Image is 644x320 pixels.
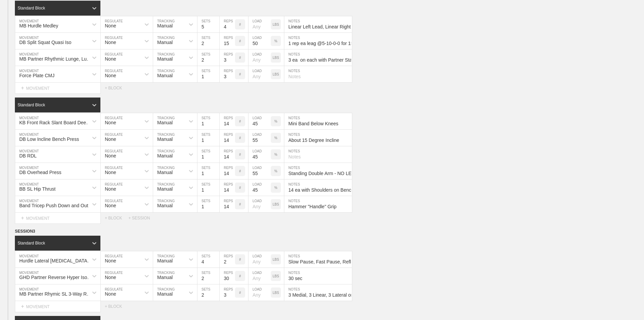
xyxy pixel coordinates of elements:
[19,136,79,142] div: DB Low Incline Bench Press
[19,23,58,28] div: MB Hurdle Medley
[610,287,644,320] iframe: Chat Widget
[239,136,241,140] p: #
[15,229,35,234] span: SESSION 3
[275,169,278,173] p: %
[105,73,116,78] div: None
[105,86,128,90] div: + BLOCK
[248,251,271,268] input: Any
[19,120,93,125] div: KB Front Rack Slant Board Deep Squat w/ Mini Band
[19,170,62,175] div: DB Overhead Press
[19,73,54,78] div: Force Plate CMJ
[248,33,271,49] input: Any
[105,291,116,297] div: None
[19,186,55,192] div: BB SL Hip Thrust
[157,40,173,45] div: Manual
[21,215,24,221] span: +
[157,186,173,192] div: Manual
[105,120,116,125] div: None
[284,268,352,284] input: Notes
[15,301,101,312] div: MOVEMENT
[19,258,93,263] div: Hurdle Lateral [MEDICAL_DATA] Series
[19,275,93,280] div: GHD Partner Reverse Hyper Iso Hold
[157,291,173,297] div: Manual
[239,274,241,278] p: #
[248,268,271,284] input: Any
[273,72,279,76] p: LBS
[239,153,241,156] p: #
[275,153,278,156] p: %
[157,203,173,208] div: Manual
[105,136,116,142] div: None
[284,163,352,179] input: Notes
[284,16,352,33] input: Notes
[239,186,241,190] p: #
[18,6,45,10] div: Standard Block
[273,274,279,278] p: LBS
[157,258,173,263] div: Manual
[157,170,173,175] div: Manual
[105,304,128,309] div: + BLOCK
[15,213,101,224] div: MOVEMENT
[248,130,271,146] input: Any
[239,291,241,295] p: #
[105,56,116,62] div: None
[157,23,173,28] div: Manual
[18,103,45,107] div: Standard Block
[18,241,45,246] div: Standard Block
[284,66,352,82] input: Notes
[248,49,271,66] input: Any
[275,186,278,190] p: %
[239,56,241,60] p: #
[248,146,271,163] input: Any
[284,251,352,268] input: Notes
[239,169,241,173] p: #
[128,216,156,220] div: + SESSION
[19,40,71,45] div: DB Split Squat Quasi Iso
[284,130,352,146] input: Notes
[284,179,352,196] input: Notes
[239,120,241,123] p: #
[105,23,116,28] div: None
[248,284,271,301] input: Any
[19,203,88,208] div: Band Tricep Push Down and Out
[248,16,271,33] input: Any
[273,56,279,60] p: LBS
[19,56,93,62] div: MB Partner Rhythmic Lunge, Lunge, Squat
[273,258,279,261] p: LBS
[275,120,278,123] p: %
[105,186,116,192] div: None
[275,39,278,43] p: %
[284,49,352,66] input: Notes
[248,196,271,212] input: Any
[105,203,116,208] div: None
[105,40,116,45] div: None
[248,66,271,82] input: Any
[284,146,352,163] input: Notes
[105,258,116,263] div: None
[239,39,241,43] p: #
[275,136,278,140] p: %
[273,202,279,206] p: LBS
[284,33,352,49] input: Notes
[248,163,271,179] input: Any
[157,56,173,62] div: Manual
[19,153,37,158] div: DB RDL
[239,258,241,261] p: #
[239,72,241,76] p: #
[239,23,241,26] p: #
[21,303,24,309] span: +
[21,85,24,91] span: +
[284,113,352,129] input: Notes
[105,216,128,220] div: + BLOCK
[105,153,116,158] div: None
[239,202,241,206] p: #
[105,275,116,280] div: None
[284,284,352,301] input: Notes
[157,136,173,142] div: Manual
[284,196,352,212] input: Notes
[273,291,279,295] p: LBS
[157,153,173,158] div: Manual
[157,73,173,78] div: Manual
[19,291,93,297] div: MB Partner Rhymic SL 3-Way RDL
